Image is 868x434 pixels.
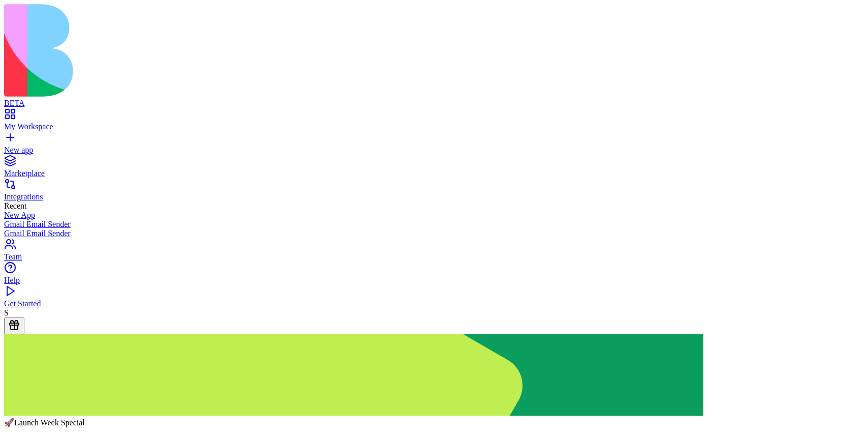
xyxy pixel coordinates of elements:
a: Marketplace [4,160,864,178]
div: Marketplace [4,169,864,178]
span: Launch Week Special [14,418,85,427]
span: 🚀 [4,418,14,427]
a: Integrations [4,183,864,201]
a: Gmail Email Sender [4,229,864,238]
div: Team [4,252,864,262]
a: New App [4,211,864,220]
span: S [4,308,9,317]
a: Team [4,243,864,262]
div: Help [4,276,864,285]
a: BETA [4,90,864,108]
div: BETA [4,99,864,108]
a: Gmail Email Sender [4,220,864,229]
div: My Workspace [4,122,864,131]
a: My Workspace [4,113,864,131]
img: logo [4,4,413,97]
div: Integrations [4,192,864,201]
span: Recent [4,201,26,210]
a: Help [4,267,864,285]
div: New app [4,146,864,155]
a: Get Started [4,290,864,308]
div: Get Started [4,299,864,308]
img: Background [4,334,703,416]
a: New app [4,136,864,155]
